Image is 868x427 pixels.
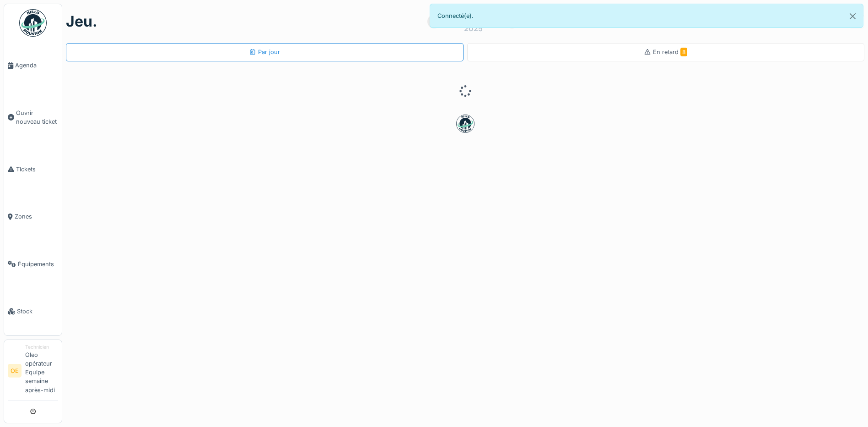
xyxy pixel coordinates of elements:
span: Tickets [16,165,58,174]
a: OE TechnicienOleo opérateur Equipe semaine après-midi [8,344,58,400]
div: Connecté(e). [430,4,864,28]
span: En retard [653,49,687,55]
a: Ouvrir nouveau ticket [4,89,62,146]
div: 2025 [464,23,483,34]
h1: jeu. [66,13,97,30]
li: Oleo opérateur Equipe semaine après-midi [25,344,58,398]
div: Technicien [25,344,58,350]
a: Tickets [4,145,62,193]
a: Zones [4,193,62,241]
a: Équipements [4,240,62,288]
img: badge-BVDL4wpA.svg [456,115,474,133]
span: 8 [680,48,687,56]
li: OE [8,364,22,378]
span: Équipements [18,260,58,268]
button: Close [842,4,863,28]
span: Stock [17,307,58,316]
img: Badge_color-CXgf-gQk.svg [19,9,47,37]
span: Agenda [15,61,58,70]
a: Agenda [4,42,62,89]
span: Zones [15,212,58,221]
span: Ouvrir nouveau ticket [16,109,58,126]
a: Stock [4,288,62,335]
div: Par jour [249,48,280,56]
